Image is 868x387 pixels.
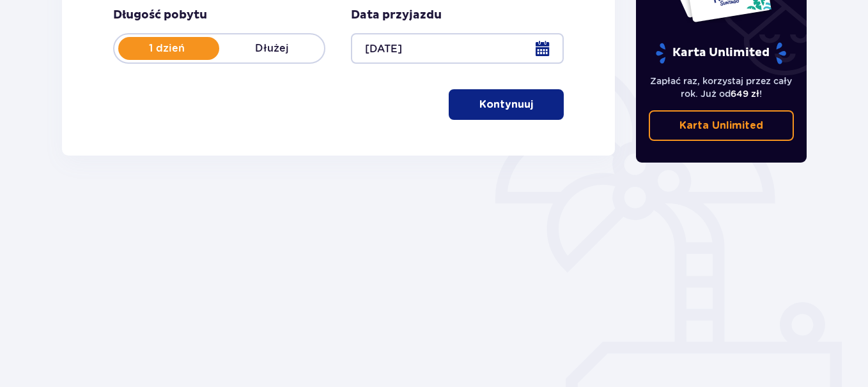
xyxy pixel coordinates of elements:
[679,119,763,133] p: Karta Unlimited
[649,110,794,141] a: Karta Unlimited
[655,42,787,64] p: Karta Unlimited
[449,89,564,120] button: Kontynuuj
[731,89,759,99] span: 649 zł
[113,8,207,23] p: Długość pobytu
[351,8,442,23] p: Data przyjazdu
[649,75,794,100] p: Zapłać raz, korzystaj przez cały rok. Już od !
[219,41,324,55] p: Dłużej
[114,41,219,55] p: 1 dzień
[479,98,533,112] p: Kontynuuj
